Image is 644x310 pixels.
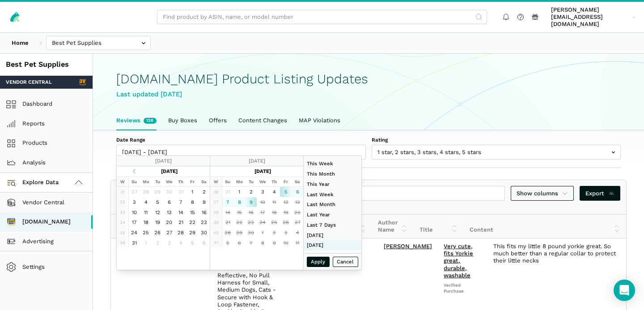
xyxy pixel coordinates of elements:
span: New reviews in the last week [144,118,157,124]
td: 22 [186,217,198,228]
td: 4 [175,238,186,248]
th: We [257,177,268,187]
span: [PERSON_NAME][EMAIL_ADDRESS][DOMAIN_NAME] [551,6,629,28]
th: Title: activate to sort column ascending [414,215,464,238]
div: This fits my little 8 pound yorkie great. So much better than a regular collar to protect their l... [493,243,620,265]
td: 5 [186,238,198,248]
td: 27 [128,187,140,197]
td: 29 [152,187,163,197]
td: 14 [222,207,233,217]
li: This Year [304,179,361,189]
div: Open Intercom Messenger [614,280,635,301]
td: 11 [268,197,280,207]
td: 7 [222,197,233,207]
td: 31 [222,187,233,197]
td: 1 [186,187,198,197]
a: Export [580,186,620,201]
span: Show columns [517,189,568,198]
td: 12 [280,197,292,207]
td: 4 [140,197,152,207]
td: 26 [152,228,163,238]
td: 11 [140,207,152,217]
td: 2 [198,187,210,197]
th: Mo [233,177,245,187]
td: 31 [117,187,128,197]
td: 17 [128,217,140,228]
a: Very cute, fits Yorkie great, durable, washable [444,243,473,279]
td: 17 [257,207,268,217]
td: 31 [128,238,140,248]
td: 13 [163,207,175,217]
td: 14 [175,207,186,217]
td: 26 [280,217,292,228]
td: 12 [152,207,163,217]
td: 6 [163,197,175,207]
td: 5 [152,197,163,207]
td: 24 [257,217,268,228]
th: Su [222,177,233,187]
td: 4 [292,228,303,238]
td: 39 [210,217,222,228]
td: 31 [175,187,186,197]
li: Last Year [304,210,361,220]
td: 8 [186,197,198,207]
th: Tu [152,177,163,187]
td: 3 [128,197,140,207]
span: Export [585,189,614,198]
th: Sa [198,177,210,187]
th: W [117,177,128,187]
label: Date Range [116,136,366,143]
td: 27 [163,228,175,238]
a: Home [6,36,34,51]
td: 37 [210,197,222,207]
div: Best Pet Supplies [6,60,87,70]
input: Best Pet Supplies [46,36,151,51]
td: 4 [268,187,280,197]
td: 18 [140,217,152,228]
td: 40 [210,228,222,238]
td: 36 [210,187,222,197]
td: 5 [222,238,233,248]
td: 20 [163,217,175,228]
th: Tu [245,177,257,187]
td: 10 [257,197,268,207]
a: MAP Violations [293,111,346,130]
label: Rating [372,136,621,143]
th: Fr [280,177,292,187]
td: 10 [128,207,140,217]
td: 27 [292,217,303,228]
th: Date: activate to sort column ascending [111,215,157,238]
td: 9 [268,238,280,248]
button: Cancel [333,257,359,267]
td: 16 [245,207,257,217]
td: 19 [152,217,163,228]
td: 15 [233,207,245,217]
td: 9 [245,197,257,207]
span: Vendor Central [6,78,52,86]
td: 7 [245,238,257,248]
td: 3 [257,187,268,197]
td: 6 [233,238,245,248]
a: Offers [203,111,233,130]
td: 13 [292,197,303,207]
th: Mo [140,177,152,187]
td: 28 [175,228,186,238]
td: 16 [198,207,210,217]
td: 24 [128,228,140,238]
td: 23 [245,217,257,228]
td: 2 [268,228,280,238]
td: 29 [233,228,245,238]
td: 30 [198,228,210,238]
td: 38 [210,207,222,217]
td: 36 [117,238,128,248]
li: This Month [304,169,361,179]
td: 6 [198,238,210,248]
td: 1 [233,187,245,197]
td: 3 [280,228,292,238]
td: 30 [245,228,257,238]
input: 1 star, 2 stars, 3 stars, 4 stars, 5 stars [372,145,621,159]
td: 20 [292,207,303,217]
a: Reviews126 [110,111,162,130]
h1: [DOMAIN_NAME] Product Listing Updates [116,72,621,86]
th: Su [128,177,140,187]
